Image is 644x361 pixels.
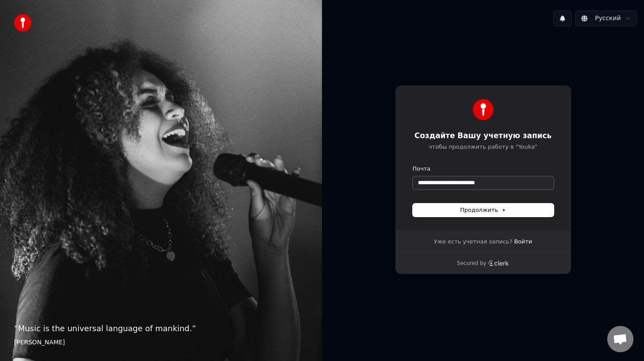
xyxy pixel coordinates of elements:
[457,260,486,267] p: Secured by
[460,206,506,214] span: Продолжить
[413,131,554,141] h1: Создайте Вашу учетную запись
[413,143,554,151] p: чтобы продолжить работу в "Youka"
[413,165,431,173] label: Почта
[14,338,308,347] footer: [PERSON_NAME]
[434,238,512,246] span: Уже есть учетная запись?
[488,260,509,266] a: Clerk logo
[413,204,554,217] button: Продолжить
[607,326,633,352] div: Открытый чат
[14,14,32,32] img: youka
[514,238,532,246] a: Войти
[473,99,494,120] img: Youka
[14,322,308,335] p: “ Music is the universal language of mankind. ”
